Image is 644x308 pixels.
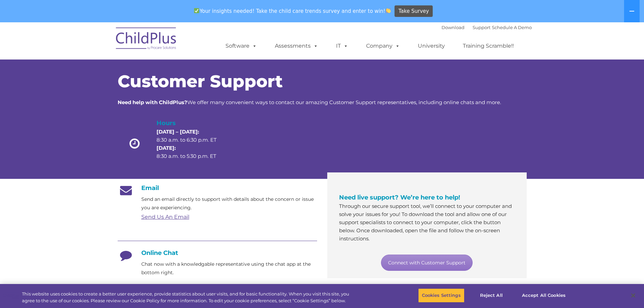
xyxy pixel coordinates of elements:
[157,118,228,128] h4: Hours
[118,99,187,105] strong: Need help with ChildPlus?
[141,214,189,220] a: Send Us An Email
[113,23,180,56] img: ChildPlus by Procare Solutions
[118,71,283,92] span: Customer Support
[194,8,199,13] img: ✅
[470,288,512,303] button: Reject All
[157,128,228,160] p: 8:30 a.m. to 6:30 p.m. ET 8:30 a.m. to 5:30 p.m. ET
[418,288,464,303] button: Cookies Settings
[141,260,317,277] p: Chat now with a knowledgable representative using the chat app at the bottom right.
[386,8,391,13] img: 👏
[141,195,317,212] p: Send an email directly to support with details about the concern or issue you are experiencing.
[381,255,473,271] a: Connect with Customer Support
[157,128,199,135] strong: [DATE] – [DATE]:
[191,4,394,18] span: Your insights needed! Take the child care trends survey and enter to win!
[118,99,501,105] span: We offer many convenient ways to contact our amazing Customer Support representatives, including ...
[118,184,317,192] h4: Email
[411,39,452,53] a: University
[492,25,532,30] a: Schedule A Demo
[473,25,491,30] a: Support
[118,249,317,257] h4: Online Chat
[22,291,354,304] div: This website uses cookies to create a better user experience, provide statistics about user visit...
[359,39,407,53] a: Company
[399,5,429,17] span: Take Survey
[157,145,176,151] strong: [DATE]:
[268,39,325,53] a: Assessments
[442,25,532,30] font: |
[456,39,521,53] a: Training Scramble!!
[219,39,264,53] a: Software
[329,39,355,53] a: IT
[626,288,641,303] button: Close
[442,25,464,30] a: Download
[339,194,460,201] span: Need live support? We’re here to help!
[339,202,515,243] p: Through our secure support tool, we’ll connect to your computer and solve your issues for you! To...
[518,288,569,303] button: Accept All Cookies
[395,5,433,17] a: Take Survey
